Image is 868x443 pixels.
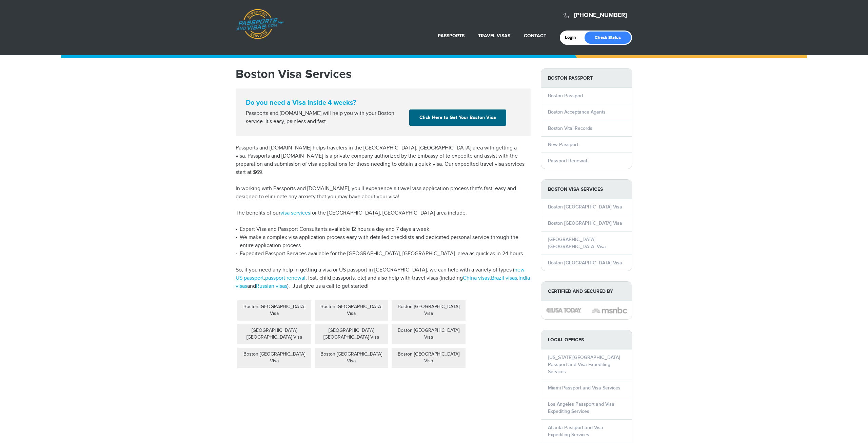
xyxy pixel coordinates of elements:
a: Click Here to Get Your Boston Visa [409,109,506,126]
a: visa services [280,210,310,216]
div: Boston [GEOGRAPHIC_DATA] Visa [237,300,311,321]
a: passport renewal [265,275,305,281]
a: Boston Acceptance Agents [548,109,606,115]
a: Passports [438,33,465,39]
div: Boston [GEOGRAPHIC_DATA] Visa [392,300,466,321]
p: The benefits of our for the [GEOGRAPHIC_DATA], [GEOGRAPHIC_DATA] area include: [236,209,531,217]
a: Travel Visas [478,33,510,39]
strong: Do you need a Visa inside 4 weeks? [246,99,520,107]
a: Boston Vital Records [548,125,592,131]
strong: LOCAL OFFICES [541,330,632,349]
a: [US_STATE][GEOGRAPHIC_DATA] Passport and Visa Expediting Services [548,355,620,375]
a: Miami Passport and Visa Services [548,385,620,391]
h1: Boston Visa Services [236,68,531,80]
div: Boston [GEOGRAPHIC_DATA] Visa [315,300,389,321]
a: Atlanta Passport and Visa Expediting Services [548,425,603,438]
div: [GEOGRAPHIC_DATA] [GEOGRAPHIC_DATA] Visa [315,324,389,344]
strong: Boston Passport [541,68,632,88]
p: Passports and [DOMAIN_NAME] helps travelers in the [GEOGRAPHIC_DATA], [GEOGRAPHIC_DATA] area with... [236,144,531,177]
strong: Certified and Secured by [541,282,632,301]
a: Boston Passport [548,93,583,99]
a: Los Angeles Passport and Visa Expediting Services [548,401,614,414]
p: In working with Passports and [DOMAIN_NAME], you'll experience a travel visa application process ... [236,185,531,201]
li: Expert Visa and Passport Consultants available 12 hours a day and 7 days a week. [236,225,531,234]
div: Passports and [DOMAIN_NAME] will help you with your Boston service. It's easy, painless and fast. [243,109,407,126]
li: We make a complex visa application process easy with detailed checklists and dedicated personal s... [236,234,531,250]
a: Russian visas [256,283,287,289]
div: [GEOGRAPHIC_DATA] [GEOGRAPHIC_DATA] Visa [237,324,311,344]
a: Boston [GEOGRAPHIC_DATA] Visa [548,220,622,226]
a: Boston [GEOGRAPHIC_DATA] Visa [548,204,622,210]
p: So, if you need any help in getting a visa or US passport in [GEOGRAPHIC_DATA], we can help with ... [236,266,531,290]
img: image description [546,308,581,313]
a: [PHONE_NUMBER] [574,12,627,19]
strong: Boston Visa Services [541,180,632,199]
div: Boston [GEOGRAPHIC_DATA] Visa [392,324,466,344]
a: Brazil visas [491,275,517,281]
li: Expedited Passport Services available for the [GEOGRAPHIC_DATA], [GEOGRAPHIC_DATA] area as quick ... [236,250,531,258]
div: Boston [GEOGRAPHIC_DATA] Visa [237,348,311,368]
a: Passport Renewal [548,158,587,164]
a: Boston [GEOGRAPHIC_DATA] Visa [548,260,622,266]
a: China visas [463,275,490,281]
a: Contact [524,33,546,39]
a: [GEOGRAPHIC_DATA] [GEOGRAPHIC_DATA] Visa [548,237,606,249]
div: Boston [GEOGRAPHIC_DATA] Visa [315,348,389,368]
a: Check Status [585,32,631,44]
a: Login [565,35,581,40]
a: new US passport [236,267,525,281]
a: India visas [236,275,530,289]
a: New Passport [548,142,578,147]
a: Passports & [DOMAIN_NAME] [236,9,284,39]
img: image description [592,306,627,315]
div: Boston [GEOGRAPHIC_DATA] Visa [392,348,466,368]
